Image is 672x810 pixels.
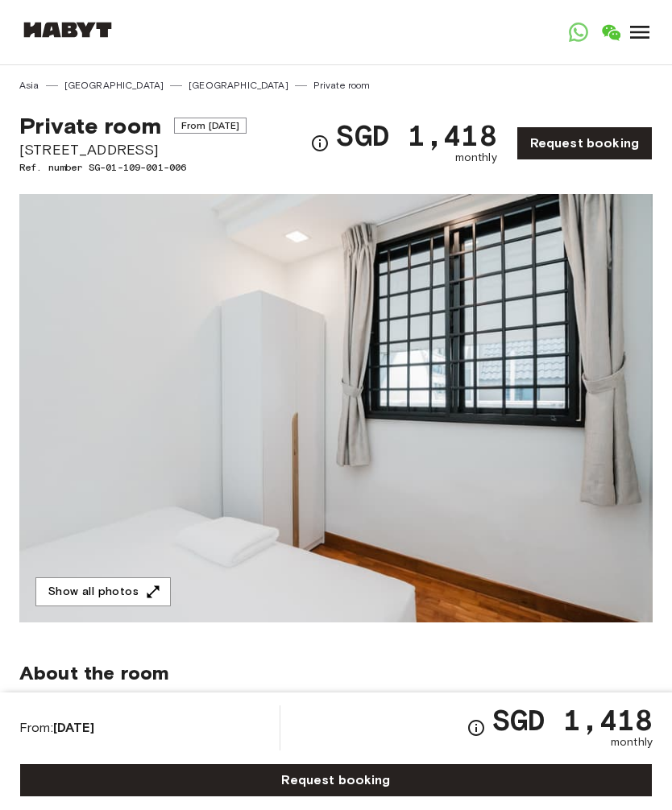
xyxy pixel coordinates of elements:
a: Request booking [19,763,653,797]
b: [DATE] [53,720,94,735]
svg: Check cost overview for full price breakdown. Please note that discounts apply to new joiners onl... [467,718,486,738]
svg: Check cost overview for full price breakdown. Please note that discounts apply to new joiners onl... [310,134,330,153]
span: From [DATE] [174,118,247,134]
a: [GEOGRAPHIC_DATA] [189,78,288,93]
span: Private room [19,112,161,139]
span: [STREET_ADDRESS] [19,139,247,160]
img: Habyt [19,22,116,38]
a: Request booking [516,126,653,160]
img: Marketing picture of unit SG-01-109-001-006 [19,194,653,622]
span: About the room [19,661,653,685]
a: [GEOGRAPHIC_DATA] [64,78,164,93]
button: Show all photos [35,577,171,607]
span: Ref. number SG-01-109-001-006 [19,160,247,175]
span: SGD 1,418 [336,121,496,150]
span: SGD 1,418 [492,705,653,734]
span: From: [19,719,94,737]
span: monthly [611,734,653,750]
span: monthly [455,150,497,166]
a: Asia [19,78,39,93]
a: Private room [313,78,371,93]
